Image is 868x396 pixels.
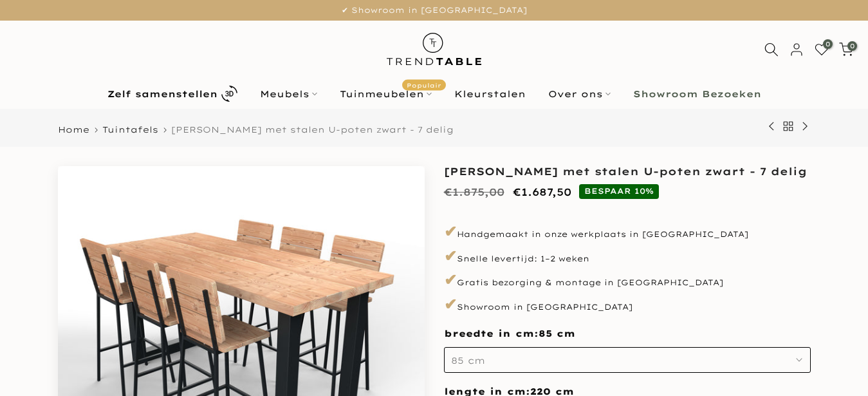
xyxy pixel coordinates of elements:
[823,39,833,49] span: 0
[444,185,504,198] del: €1.875,00
[96,82,248,105] a: Zelf samenstellen
[378,21,490,78] img: trend-table
[451,355,485,366] span: 85 cm
[539,328,575,341] span: 85 cm
[171,124,454,135] span: [PERSON_NAME] met stalen U-poten zwart - 7 delig
[248,86,328,102] a: Meubels
[444,245,811,267] p: Snelle levertijd: 1–2 weken
[444,166,811,176] h1: [PERSON_NAME] met stalen U-poten zwart - 7 delig
[444,222,457,241] span: ✔
[847,41,857,51] span: 0
[513,183,571,202] ins: €1.687,50
[444,294,457,314] span: ✔
[402,79,446,90] span: Populair
[444,347,811,373] button: 85 cm
[102,126,158,134] a: Tuintafels
[444,221,811,243] p: Handgemaakt in onze werkplaats in [GEOGRAPHIC_DATA]
[537,86,622,102] a: Over ons
[633,90,761,99] b: Showroom Bezoeken
[1,330,66,395] iframe: toggle-frame
[444,328,575,339] span: breedte in cm:
[16,3,852,17] p: ✔ Showroom in [GEOGRAPHIC_DATA]
[328,86,443,102] a: TuinmeubelenPopulair
[444,269,811,291] p: Gratis bezorging & montage in [GEOGRAPHIC_DATA]
[444,270,457,289] span: ✔
[444,246,457,265] span: ✔
[58,126,89,134] a: Home
[622,86,772,102] a: Showroom Bezoeken
[839,42,853,57] a: 0
[107,90,217,99] b: Zelf samenstellen
[579,184,659,198] span: BESPAAR 10%
[443,86,537,102] a: Kleurstalen
[444,294,811,316] p: Showroom in [GEOGRAPHIC_DATA]
[815,42,829,57] a: 0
